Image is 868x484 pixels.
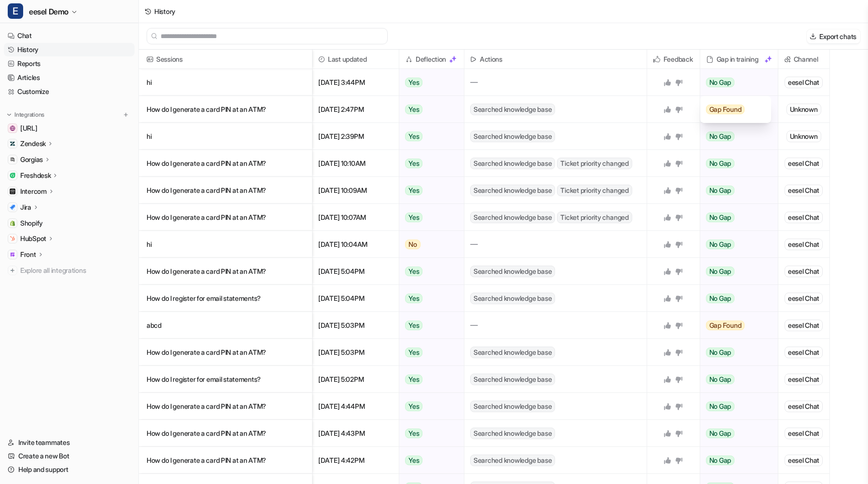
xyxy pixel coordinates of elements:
img: menu_add.svg [122,111,129,118]
span: Searched knowledge base [470,455,555,466]
span: Channel [782,50,826,69]
span: Yes [405,375,422,384]
p: Gorgias [20,155,43,164]
img: Jira [10,204,15,210]
p: hi [147,69,304,96]
a: History [4,43,135,56]
h2: Feedback [664,50,693,69]
span: Searched knowledge base [470,185,555,196]
button: Yes [399,393,459,420]
button: No Gap [700,420,772,447]
span: Yes [405,348,422,357]
span: Searched knowledge base [470,374,555,385]
button: Yes [399,420,459,447]
button: No Gap [700,177,772,204]
span: [DATE] 10:04AM [316,231,395,258]
div: eesel Chat [785,77,823,88]
p: How do I register for email statements? [147,285,304,312]
span: Yes [405,321,422,330]
span: Yes [405,294,422,303]
button: No Gap [700,339,772,366]
button: Yes [399,285,459,312]
img: Freshdesk [10,173,15,178]
p: How do I generate a card PIN at an ATM? [147,339,304,366]
span: [DATE] 5:04PM [316,258,395,285]
span: No Gap [706,213,735,222]
span: Searched knowledge base [470,347,555,358]
img: HubSpot [10,236,15,242]
span: [DATE] 2:47PM [316,96,395,123]
button: No Gap [700,123,772,150]
span: [DATE] 10:07AM [316,204,395,231]
p: Freshdesk [20,171,51,180]
span: Yes [405,105,422,114]
span: Yes [405,267,422,276]
span: Yes [405,402,422,411]
span: No Gap [706,348,735,357]
p: How do I generate a card PIN at an ATM? [147,393,304,420]
span: [DATE] 3:44PM [316,69,395,96]
p: Zendesk [20,139,46,148]
button: Yes [399,312,459,339]
button: No Gap [700,231,772,258]
span: Shopify [20,218,43,228]
button: Yes [399,150,459,177]
div: History [154,6,176,16]
div: eesel Chat [785,185,823,196]
p: How do I generate a card PIN at an ATM? [147,420,304,447]
span: [DATE] 10:09AM [316,177,395,204]
span: [DATE] 4:44PM [316,393,395,420]
span: No Gap [706,78,735,87]
div: Unknown [787,131,821,142]
span: Yes [405,159,422,168]
span: Gap Found [706,321,745,330]
span: Explore all integrations [20,263,131,278]
a: Help and support [4,463,135,476]
span: No Gap [706,294,735,303]
div: eesel Chat [785,158,823,169]
img: explore all integrations [8,266,17,275]
a: docs.eesel.ai[URL] [4,121,135,135]
img: Shopify [10,220,15,226]
div: eesel Chat [785,455,823,466]
span: Gap Found [706,105,745,114]
button: Yes [399,69,459,96]
span: Last updated [316,50,395,69]
a: Customize [4,85,135,98]
span: [DATE] 5:03PM [316,312,395,339]
p: hi [147,123,304,150]
a: Reports [4,57,135,70]
button: Yes [399,204,459,231]
button: No Gap [700,96,772,123]
span: E [8,3,23,19]
span: Ticket priority changed [557,185,632,196]
span: Ticket priority changed [557,212,632,223]
span: Searched knowledge base [470,158,555,169]
span: Ticket priority changed [557,158,632,169]
div: Unknown [787,104,821,115]
span: [DATE] 5:03PM [316,339,395,366]
p: abcd [147,312,304,339]
h2: Deflection [416,50,446,69]
span: Searched knowledge base [470,266,555,277]
span: [DATE] 5:02PM [316,366,395,393]
span: Yes [405,186,422,195]
a: Articles [4,71,135,84]
button: No Gap [700,150,772,177]
button: Yes [399,339,459,366]
button: No Gap [700,447,772,474]
span: Yes [405,456,422,465]
a: Explore all integrations [4,264,135,277]
span: Yes [405,132,422,141]
span: No Gap [706,132,735,141]
span: Sessions [143,50,308,69]
p: Front [20,250,36,259]
span: No Gap [706,456,735,465]
span: [DATE] 10:10AM [316,150,395,177]
span: No Gap [706,159,735,168]
div: Gap in training [704,50,774,69]
span: No Gap [706,186,735,195]
button: Yes [399,258,459,285]
button: Export chats [807,29,860,43]
div: eesel Chat [785,239,823,250]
